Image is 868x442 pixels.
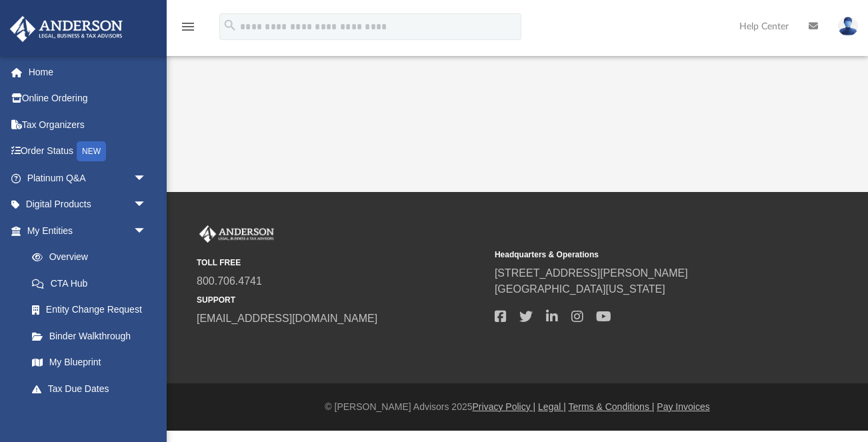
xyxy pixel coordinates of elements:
a: Home [9,59,167,85]
a: Tax Due Dates [19,375,167,402]
a: 800.706.4741 [197,275,262,287]
small: SUPPORT [197,294,485,306]
a: My Entitiesarrow_drop_down [9,217,167,244]
a: [GEOGRAPHIC_DATA][US_STATE] [495,283,665,295]
div: NEW [77,141,106,161]
a: Order StatusNEW [9,138,167,165]
a: Overview [19,244,167,271]
i: menu [180,19,196,35]
a: CTA Hub [19,270,167,297]
img: Anderson Advisors Platinum Portal [6,16,127,42]
span: arrow_drop_down [133,165,160,192]
a: My Blueprint [19,349,160,376]
a: [STREET_ADDRESS][PERSON_NAME] [495,267,688,279]
small: TOLL FREE [197,257,485,269]
a: Platinum Q&Aarrow_drop_down [9,165,167,191]
i: search [223,18,237,33]
span: arrow_drop_down [133,191,160,219]
span: arrow_drop_down [133,217,160,245]
small: Headquarters & Operations [495,249,783,261]
a: Digital Productsarrow_drop_down [9,191,167,218]
img: User Pic [838,17,858,36]
a: Pay Invoices [657,401,709,412]
a: Entity Change Request [19,297,167,323]
div: © [PERSON_NAME] Advisors 2025 [167,400,868,414]
a: Online Ordering [9,85,167,112]
a: Privacy Policy | [473,401,536,412]
a: [EMAIL_ADDRESS][DOMAIN_NAME] [197,313,377,324]
a: Terms & Conditions | [569,401,655,412]
a: Tax Organizers [9,111,167,138]
img: Anderson Advisors Platinum Portal [197,225,277,243]
a: Binder Walkthrough [19,323,167,349]
a: Legal | [538,401,566,412]
a: menu [180,25,196,35]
